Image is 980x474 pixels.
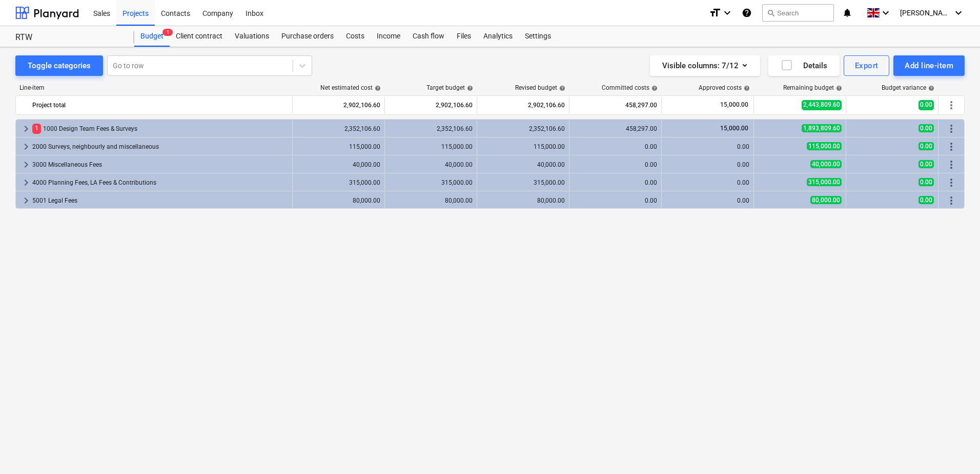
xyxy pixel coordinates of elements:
div: 0.00 [574,197,657,204]
span: 1 [162,29,173,36]
i: keyboard_arrow_down [880,7,892,19]
div: 458,297.00 [574,97,657,113]
span: 0.00 [918,160,934,168]
div: 4000 Planning Fees, LA Fees & Contributions [32,174,288,191]
div: Visible columns : 7/12 [662,59,748,72]
div: 315,000.00 [389,179,473,186]
a: Costs [340,26,371,47]
span: More actions [945,176,957,189]
div: 115,000.00 [297,143,380,150]
div: Client contract [170,26,229,47]
button: Search [762,4,834,22]
a: Settings [519,26,557,47]
div: 3000 Miscellaneous Fees [32,156,288,173]
button: Add line-item [893,55,965,76]
div: Details [781,59,827,72]
div: Project total [32,97,288,113]
div: 80,000.00 [481,197,565,204]
i: keyboard_arrow_down [721,7,733,19]
button: Visible columns:7/12 [650,55,760,76]
iframe: Chat Widget [929,425,980,474]
span: 0.00 [918,142,934,150]
span: More actions [945,141,957,153]
a: Analytics [477,26,519,47]
span: 2,443,809.60 [802,100,842,110]
div: 2,902,106.60 [481,97,565,113]
div: 80,000.00 [297,197,380,204]
div: Remaining budget [783,84,842,91]
a: Valuations [229,26,275,47]
span: help [557,85,565,91]
div: Target budget [426,84,473,91]
div: 2,902,106.60 [297,97,380,113]
div: 315,000.00 [297,179,380,186]
div: 315,000.00 [481,179,565,186]
span: 40,000.00 [810,160,842,168]
span: 0.00 [918,196,934,204]
div: 5001 Legal Fees [32,192,288,209]
button: Details [768,55,840,76]
span: help [926,85,934,91]
div: 0.00 [574,161,657,168]
a: Purchase orders [275,26,340,47]
button: Export [844,55,890,76]
div: 458,297.00 [574,125,657,132]
i: format_size [709,7,721,19]
div: 0.00 [574,179,657,186]
span: 1 [32,124,41,133]
span: help [834,85,842,91]
div: Committed costs [602,84,658,91]
span: 115,000.00 [807,142,842,150]
span: help [742,85,750,91]
div: 0.00 [666,179,749,186]
div: RTW [15,32,122,43]
span: 0.00 [918,124,934,132]
div: 40,000.00 [481,161,565,168]
span: 315,000.00 [807,178,842,186]
span: 0.00 [918,100,934,110]
a: Files [451,26,477,47]
i: Knowledge base [742,7,752,19]
div: 0.00 [666,197,749,204]
i: keyboard_arrow_down [952,7,965,19]
span: 15,000.00 [719,101,749,109]
div: Export [855,59,879,72]
span: [PERSON_NAME] [900,9,951,17]
a: Cash flow [406,26,451,47]
span: More actions [945,123,957,135]
div: Approved costs [699,84,750,91]
span: search [767,9,775,17]
span: keyboard_arrow_right [20,123,32,135]
div: 40,000.00 [297,161,380,168]
span: More actions [945,194,957,207]
div: Net estimated cost [320,84,381,91]
div: 115,000.00 [389,143,473,150]
span: 1,893,809.60 [802,124,842,132]
a: Income [371,26,406,47]
span: keyboard_arrow_right [20,194,32,207]
span: More actions [945,159,957,171]
div: Budget [134,26,170,47]
div: 2000 Surveys, neighbourly and miscellaneous [32,139,288,155]
div: 40,000.00 [389,161,473,168]
span: help [649,85,658,91]
div: Budget variance [882,84,934,91]
div: Add line-item [905,59,953,72]
div: 80,000.00 [389,197,473,204]
div: 2,352,106.60 [481,125,565,132]
div: 0.00 [574,143,657,150]
span: help [373,85,381,91]
div: Line-item [15,84,293,91]
div: 2,902,106.60 [389,97,473,113]
div: 0.00 [666,161,749,168]
span: help [465,85,473,91]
